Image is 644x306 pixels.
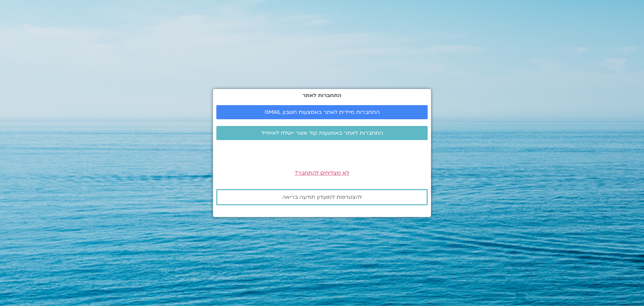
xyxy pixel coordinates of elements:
a: התחברות לאתר באמצעות קוד אשר יישלח לאימייל [216,126,428,140]
a: לא מצליחים להתחבר? [295,169,349,177]
span: התחברות לאתר באמצעות קוד אשר יישלח לאימייל [261,130,383,136]
h2: התחברות לאתר [216,92,428,98]
span: להצטרפות למועדון תודעה בריאה [282,194,362,200]
a: התחברות מיידית לאתר באמצעות חשבון GMAIL [216,105,428,119]
span: התחברות מיידית לאתר באמצעות חשבון GMAIL [265,109,380,115]
a: להצטרפות למועדון תודעה בריאה [216,189,428,205]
